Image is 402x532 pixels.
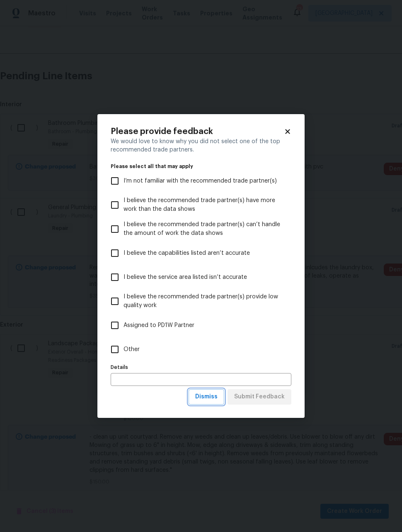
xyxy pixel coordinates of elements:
[124,293,285,310] span: I believe the recommended trade partner(s) provide low quality work
[124,177,277,185] span: I’m not familiar with the recommended trade partner(s)
[124,249,250,258] span: I believe the capabilities listed aren’t accurate
[195,392,218,402] span: Dismiss
[111,164,291,169] legend: Please select all that may apply
[124,321,194,330] span: Assigned to PD1W Partner
[124,273,247,282] span: I believe the service area listed isn’t accurate
[111,127,284,136] h2: Please provide feedback
[111,365,291,370] label: Details
[111,137,291,154] div: We would love to know why you did not select one of the top recommended trade partners.
[124,220,285,238] span: I believe the recommended trade partner(s) can’t handle the amount of work the data shows
[124,345,140,354] span: Other
[189,389,224,405] button: Dismiss
[124,196,285,214] span: I believe the recommended trade partner(s) have more work than the data shows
